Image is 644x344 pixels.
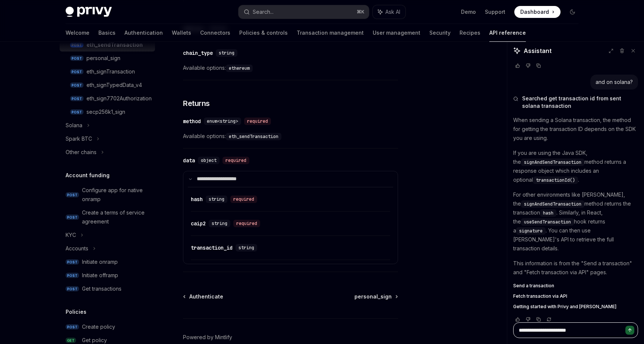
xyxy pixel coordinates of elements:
a: POSTeth_signTypedData_v4 [60,78,155,92]
span: Returns [183,98,210,109]
div: Create a terms of service agreement [82,208,151,226]
a: User management [373,24,420,42]
span: Authenticate [189,293,223,300]
a: Welcome [66,24,89,42]
div: Search... [253,7,274,16]
a: Powered by Mintlify [183,334,232,341]
span: signature [519,228,543,234]
a: Fetch transaction via API [513,293,638,299]
a: API reference [489,24,526,42]
div: eth_sign7702Authorization [86,94,152,103]
div: required [233,220,260,227]
a: Connectors [200,24,230,42]
span: string [219,50,234,56]
button: Toggle dark mode [566,6,578,18]
a: Send a transaction [513,283,638,289]
button: Searched get transaction id from sent solana transaction [513,95,638,110]
p: For other environments like [PERSON_NAME], the method returns the transaction . Similarly, in Rea... [513,190,638,253]
div: and on solana? [596,78,633,86]
a: Transaction management [297,24,364,42]
span: transactionId() [536,177,575,183]
img: dark logo [66,7,112,17]
span: Getting started with Privy and [PERSON_NAME] [513,304,616,310]
p: When sending a Solana transaction, the method for getting the transaction ID depends on the SDK y... [513,116,638,143]
div: Other chains [66,148,97,157]
span: signAndSendTransaction [524,201,581,207]
div: transaction_id [191,244,233,251]
span: POST [66,286,79,292]
a: Recipes [460,24,480,42]
a: Basics [98,24,116,42]
span: object [201,157,217,163]
span: string [209,196,224,202]
a: Security [429,24,451,42]
a: POSTpersonal_sign [60,51,155,65]
div: chain_type [183,49,213,57]
a: POSTeth_sign7702Authorization [60,92,155,105]
code: eth_sendTransaction [226,133,281,140]
div: hash [191,196,203,203]
a: Support [485,8,505,16]
span: POST [66,259,79,265]
a: Authentication [124,24,163,42]
div: required [222,157,249,164]
h5: Account funding [66,171,110,180]
div: required [230,196,257,203]
a: Policies & controls [239,24,288,42]
span: ⌘ K [357,9,364,15]
div: personal_sign [86,54,120,63]
div: method [183,118,201,125]
div: Solana [66,121,82,130]
div: Configure app for native onramp [82,186,151,204]
span: POST [66,215,79,220]
span: string [239,245,254,251]
p: If you are using the Java SDK, the method returns a response object which includes an optional . [513,148,638,184]
code: ethereum [226,65,253,72]
div: required [244,118,271,125]
span: Searched get transaction id from sent solana transaction [522,95,638,110]
div: Initiate offramp [82,271,118,280]
span: POST [70,69,83,75]
div: eth_signTypedData_v4 [86,81,142,90]
a: Demo [461,8,476,16]
span: Ask AI [385,8,400,16]
a: Dashboard [514,6,561,18]
div: data [183,157,195,164]
button: Send message [625,326,634,335]
a: POSTGet transactions [60,282,155,295]
div: eth_signTransaction [86,67,135,76]
a: POSTConfigure app for native onramp [60,184,155,206]
h5: Policies [66,307,86,316]
div: Create policy [82,322,115,331]
span: string [212,221,227,226]
span: POST [66,273,79,278]
span: POST [70,82,83,88]
div: KYC [66,231,76,240]
span: POST [66,192,79,198]
span: personal_sign [354,293,392,300]
button: Search...⌘K [239,5,369,19]
div: Accounts [66,244,88,253]
span: useSendTransaction [524,219,571,225]
button: Ask AI [373,5,405,19]
span: POST [70,56,83,61]
div: Get transactions [82,284,121,293]
span: POST [70,96,83,101]
span: Fetch transaction via API [513,293,567,299]
div: caip2 [191,220,206,227]
a: POSTsecp256k1_sign [60,105,155,119]
span: POST [70,109,83,115]
div: secp256k1_sign [86,107,125,116]
a: Wallets [172,24,191,42]
p: This information is from the "Send a transaction" and "Fetch transaction via API" pages. [513,259,638,277]
span: Assistant [524,46,552,55]
span: POST [66,324,79,330]
span: Dashboard [520,8,549,16]
div: Initiate onramp [82,257,118,266]
a: POSTeth_signTransaction [60,65,155,78]
span: hash [543,210,553,216]
a: personal_sign [354,293,397,300]
a: POSTInitiate offramp [60,269,155,282]
a: POSTCreate policy [60,320,155,334]
span: GET [66,338,76,343]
